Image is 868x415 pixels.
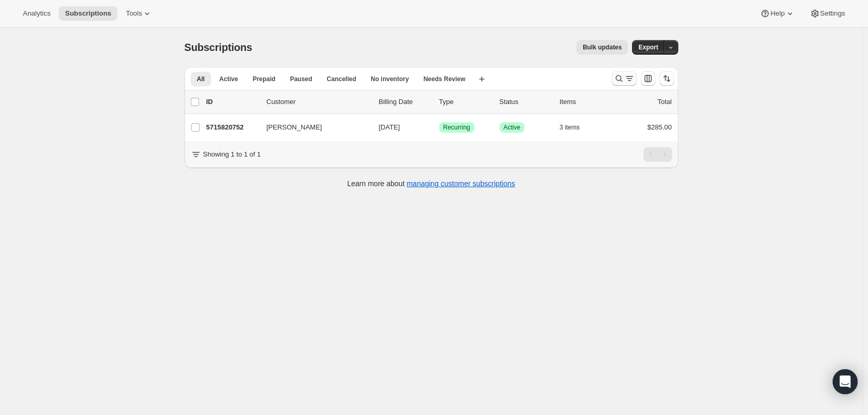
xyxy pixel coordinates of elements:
p: Billing Date [379,97,431,107]
span: Export [638,43,658,51]
button: Help [754,6,801,21]
p: 5715820752 [206,122,258,133]
div: Items [560,97,612,107]
span: Subscriptions [185,42,253,53]
button: Settings [804,6,851,21]
span: Settings [820,9,845,18]
span: Cancelled [327,75,357,83]
span: [PERSON_NAME] [267,122,322,133]
span: Tools [126,9,142,18]
span: Subscriptions [65,9,111,18]
span: [DATE] [379,123,400,131]
span: Active [504,123,521,132]
nav: Pagination [643,147,672,162]
button: Create new view [474,72,490,86]
button: Subscriptions [59,6,117,21]
div: Open Intercom Messenger [833,369,858,394]
div: Type [439,97,491,107]
p: ID [206,97,258,107]
button: [PERSON_NAME] [260,119,364,136]
button: Search and filter results [612,71,637,86]
span: No inventory [371,75,409,83]
span: Analytics [23,9,50,18]
span: All [197,75,205,83]
button: Bulk updates [576,40,628,55]
span: Paused [290,75,312,83]
span: Help [770,9,784,18]
button: Analytics [17,6,57,21]
p: Showing 1 to 1 of 1 [203,149,261,160]
span: Recurring [443,123,470,132]
p: Learn more about [347,178,515,189]
button: Tools [120,6,159,21]
p: Customer [267,97,371,107]
a: managing customer subscriptions [406,179,515,188]
p: Total [657,97,672,107]
span: $285.00 [648,123,672,131]
button: Sort the results [660,71,674,86]
div: IDCustomerBilling DateTypeStatusItemsTotal [206,97,672,107]
button: 3 items [560,120,591,135]
span: Prepaid [253,75,275,83]
span: Active [219,75,238,83]
span: 3 items [560,123,580,132]
span: Bulk updates [583,43,622,51]
div: 5715820752[PERSON_NAME][DATE]SuccessRecurringSuccessActive3 items$285.00 [206,120,672,135]
button: Customize table column order and visibility [641,71,655,86]
p: Status [499,97,551,107]
span: Needs Review [424,75,466,83]
button: Export [632,40,664,55]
